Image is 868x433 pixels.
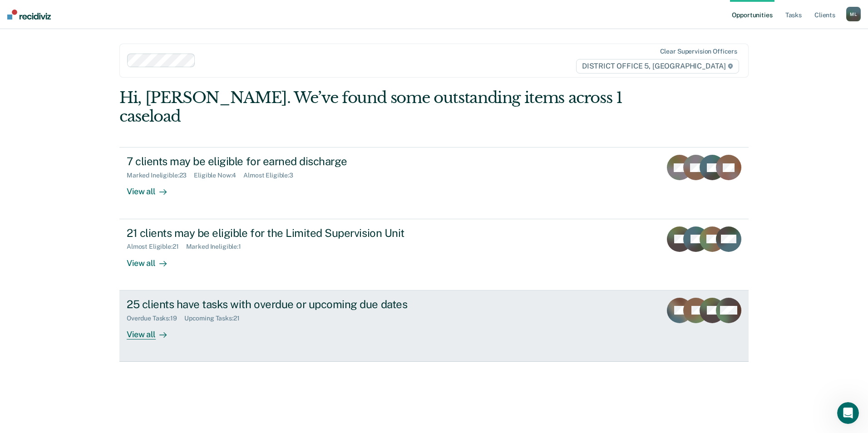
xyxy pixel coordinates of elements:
div: Marked Ineligible : 23 [127,172,194,179]
iframe: Intercom live chat [837,402,859,424]
a: 21 clients may be eligible for the Limited Supervision UnitAlmost Eligible:21Marked Ineligible:1V... [119,219,749,290]
span: DISTRICT OFFICE 5, [GEOGRAPHIC_DATA] [576,59,739,74]
div: View all [127,179,178,197]
div: Marked Ineligible : 1 [186,243,248,251]
div: M L [846,7,861,21]
button: ML [846,7,861,21]
div: Overdue Tasks : 19 [127,315,184,322]
div: 25 clients have tasks with overdue or upcoming due dates [127,298,445,311]
div: Clear supervision officers [660,48,737,55]
a: 25 clients have tasks with overdue or upcoming due datesOverdue Tasks:19Upcoming Tasks:21View all [119,290,749,362]
div: Almost Eligible : 21 [127,243,186,251]
div: 7 clients may be eligible for earned discharge [127,155,445,168]
div: Almost Eligible : 3 [243,172,301,179]
div: Upcoming Tasks : 21 [184,315,247,322]
img: Recidiviz [7,10,51,20]
div: Hi, [PERSON_NAME]. We’ve found some outstanding items across 1 caseload [119,89,623,126]
div: Eligible Now : 4 [194,172,243,179]
a: 7 clients may be eligible for earned dischargeMarked Ineligible:23Eligible Now:4Almost Eligible:3... [119,147,749,219]
div: View all [127,251,178,268]
div: 21 clients may be eligible for the Limited Supervision Unit [127,226,445,240]
div: View all [127,322,178,340]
